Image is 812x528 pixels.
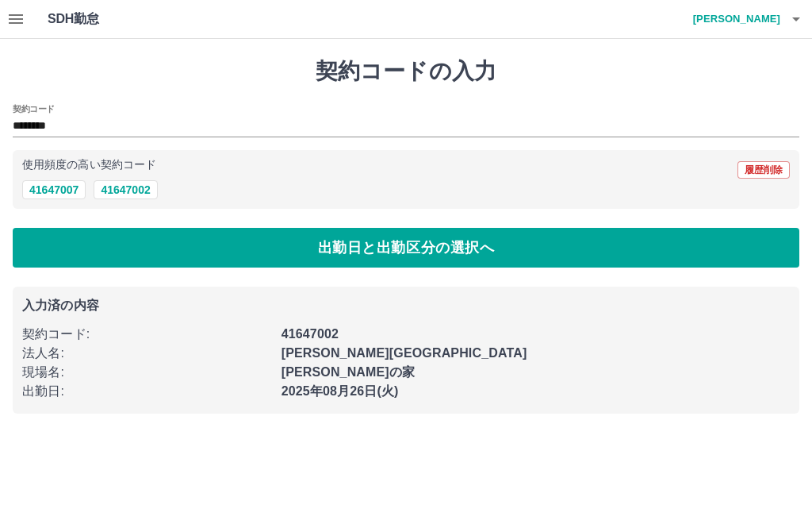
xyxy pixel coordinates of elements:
b: [PERSON_NAME]の家 [282,365,416,379]
button: 41647007 [22,180,86,199]
p: 法人名 : [22,344,272,363]
button: 履歴削除 [737,161,790,179]
p: 使用頻度の高い契約コード [22,160,156,171]
b: [PERSON_NAME][GEOGRAPHIC_DATA] [282,346,527,360]
b: 41647002 [282,327,339,341]
h2: 契約コード [13,102,55,115]
p: 契約コード : [22,325,272,344]
p: 出勤日 : [22,382,272,401]
p: 入力済の内容 [22,299,790,312]
b: 2025年08月26日(火) [282,384,399,398]
button: 出勤日と出勤区分の選択へ [13,228,799,268]
button: 41647002 [94,180,157,199]
p: 現場名 : [22,363,272,382]
h1: 契約コードの入力 [13,58,799,85]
